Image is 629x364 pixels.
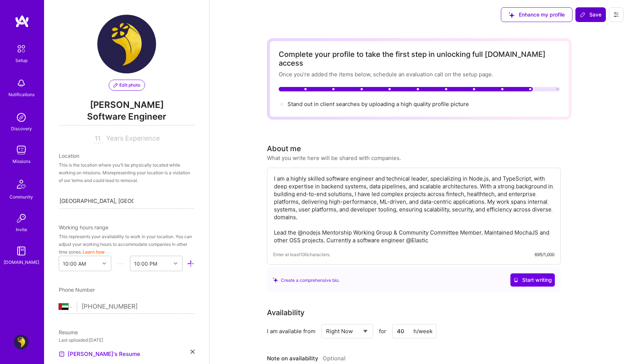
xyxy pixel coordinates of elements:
[113,82,140,88] span: Edit photo
[501,7,572,22] button: Enhance my profile
[509,12,514,18] i: icon SuggestedTeams
[580,11,601,18] span: Save
[191,350,195,354] i: icon Close
[59,351,65,357] img: Resume
[267,143,301,154] div: About me
[279,50,560,68] div: Complete your profile to take the first step in unlocking full [DOMAIN_NAME] access
[174,262,177,265] i: icon Chevron
[267,307,304,318] div: Availability
[15,57,28,64] div: Setup
[106,134,160,142] span: Years Experience
[267,353,346,364] div: Note on availability
[12,175,30,193] img: Community
[109,80,145,91] button: Edit photo
[513,276,552,284] span: Start writing
[273,174,554,245] textarea: I am a highly skilled software engineer and technical leader, specializing in Node.js, and TypeSc...
[59,350,140,358] a: [PERSON_NAME]'s Resume
[14,110,29,125] img: discovery
[14,211,29,226] img: Invite
[14,143,29,157] img: teamwork
[12,335,30,349] a: User Avatar
[59,152,195,160] div: Location
[279,70,560,78] div: Once you’re added the items below, schedule an evaluation call on the setup page.
[102,262,106,265] i: icon Chevron
[59,336,195,344] div: Last uploaded: [DATE]
[379,327,386,335] span: for
[14,41,29,57] img: setup
[16,226,27,233] div: Invite
[10,193,33,201] div: Community
[273,276,340,284] div: Create a comprehensive bio.
[59,99,195,110] span: [PERSON_NAME]
[134,260,157,267] div: 10:00 PM
[12,157,30,165] div: Missions
[535,251,554,258] div: 695/1,000
[117,260,124,267] i: icon HorizontalInLineDivider
[59,224,108,230] span: Working hours range
[113,83,118,87] i: icon PencilPurple
[575,7,606,22] button: Save
[273,277,278,283] i: icon SuggestedTeams
[97,15,156,73] img: User Avatar
[63,260,86,267] div: 10:00 AM
[83,248,105,256] button: Learn how
[59,329,78,335] span: Resume
[510,273,555,287] button: Start writing
[59,110,195,125] span: Software Engineer
[323,355,346,362] span: Optional
[59,161,195,184] div: This is the location where you'll be physically located while working on missions. Misrepresentin...
[509,11,565,18] span: Enhance my profile
[14,335,29,349] img: User Avatar
[513,277,518,283] i: icon CrystalBallWhite
[413,327,433,335] div: h/week
[267,154,401,162] div: What you write here will be shared with companies.
[4,258,39,266] div: [DOMAIN_NAME]
[288,100,469,108] div: Stand out in client searches by uploading a high quality profile picture
[15,15,29,28] img: logo
[267,327,315,335] div: I am available from
[82,296,195,317] input: +1 (000) 000-0000
[273,251,330,258] span: Enter at least 100 characters.
[14,76,29,91] img: bell
[392,324,436,338] input: XX
[14,244,29,258] img: guide book
[94,134,103,143] input: XX
[59,287,95,293] span: Phone Number
[59,233,195,256] div: This represents your availability to work in your location. You can adjust your working hours to ...
[8,91,35,98] div: Notifications
[11,125,32,132] div: Discovery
